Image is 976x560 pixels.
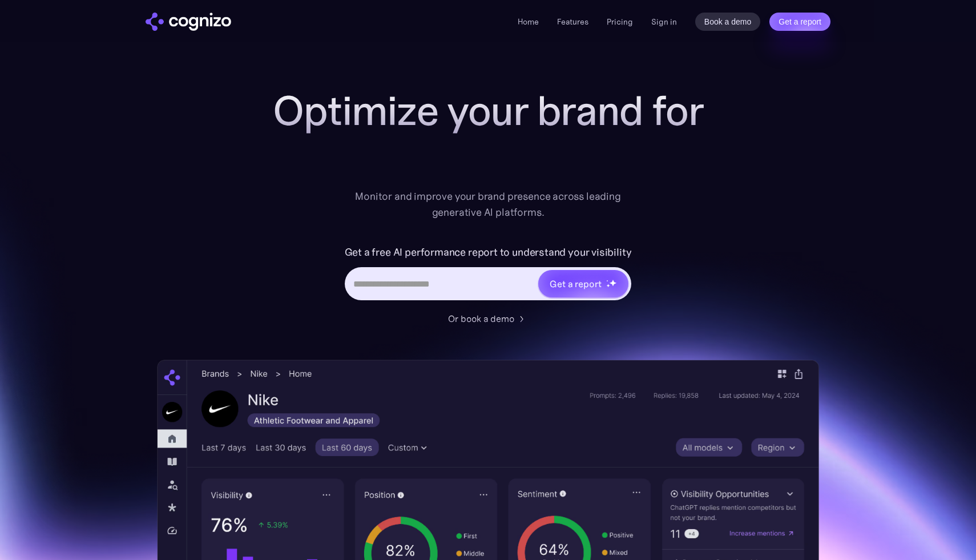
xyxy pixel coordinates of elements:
[345,243,632,306] form: Hero URL Input Form
[651,15,677,29] a: Sign in
[557,17,588,27] a: Features
[695,13,761,31] a: Book a demo
[345,243,632,261] label: Get a free AI performance report to understand your visibility
[518,17,539,27] a: Home
[146,13,231,31] img: cognizo logo
[537,269,630,299] a: Get a reportstarstarstar
[448,312,514,325] div: Or book a demo
[146,13,231,31] a: home
[606,280,608,281] img: star
[448,312,528,325] a: Or book a demo
[550,277,601,291] div: Get a report
[348,188,628,220] div: Monitor and improve your brand presence across leading generative AI platforms.
[607,17,633,27] a: Pricing
[260,88,716,134] h1: Optimize your brand for
[769,13,830,31] a: Get a report
[609,279,616,287] img: star
[606,284,610,288] img: star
